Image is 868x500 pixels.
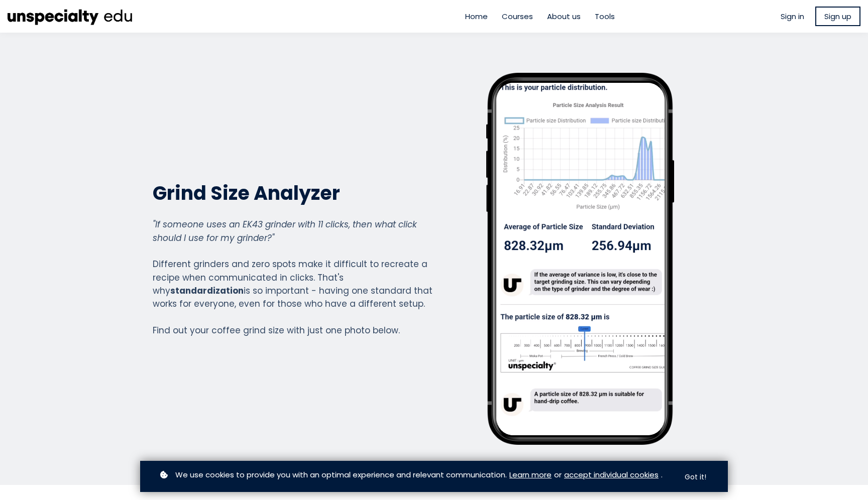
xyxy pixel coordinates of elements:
[547,11,581,22] a: About us
[824,11,851,22] span: Sign up
[781,11,804,22] a: Sign in
[465,11,488,22] a: Home
[815,7,860,26] a: Sign up
[676,467,715,487] button: Got it!
[153,218,433,337] div: Different grinders and zero spots make it difficult to recreate a recipe when communicated in cli...
[153,218,417,243] em: "If someone uses an EK43 grinder with 11 clicks, then what click should I use for my grinder?"
[175,469,507,480] span: We use cookies to provide you with an optimal experience and relevant communication.
[595,11,615,22] a: Tools
[502,11,533,22] a: Courses
[158,469,670,480] p: or .
[564,469,659,480] a: accept individual cookies
[153,181,433,205] h2: Grind Size Analyzer
[8,5,133,28] img: ec8cb47d53a36d742fcbd71bcb90b6e6.png
[170,285,244,297] strong: standardization
[509,469,552,480] a: Learn more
